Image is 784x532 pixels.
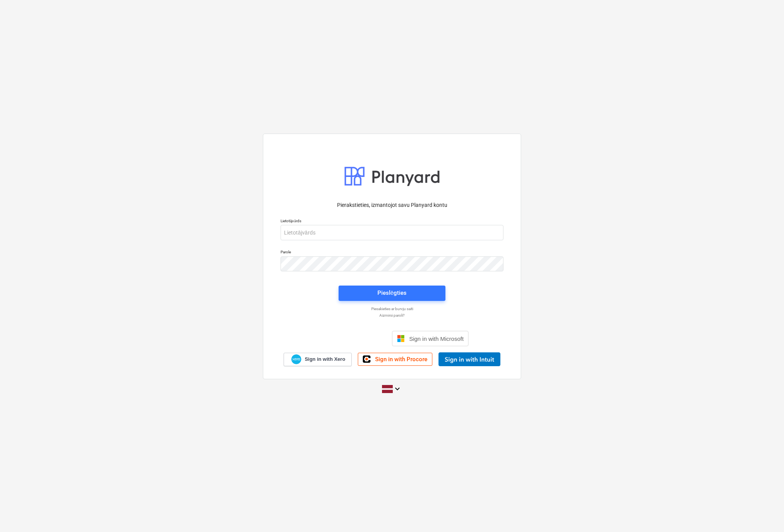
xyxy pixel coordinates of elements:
i: keyboard_arrow_down [393,384,402,393]
a: Aizmirsi paroli? [277,313,507,318]
img: Xero logo [291,354,301,365]
button: Pieslēgties [339,286,445,301]
iframe: Chat Widget [746,495,784,532]
div: Pieslēgties [377,288,407,298]
a: Sign in with Xero [284,353,352,366]
a: Piesakieties ar burvju saiti [277,306,507,311]
p: Parole [281,249,503,256]
span: Sign in with Xero [305,356,345,363]
p: Pierakstieties, izmantojot savu Planyard kontu [281,201,503,209]
input: Lietotājvārds [281,225,503,240]
span: Sign in with Procore [375,356,427,363]
img: Microsoft logo [397,335,405,342]
a: Sign in with Procore [358,353,432,366]
span: Sign in with Microsoft [409,335,464,342]
iframe: Sign in with Google Button [312,330,390,347]
p: Lietotājvārds [281,218,503,225]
